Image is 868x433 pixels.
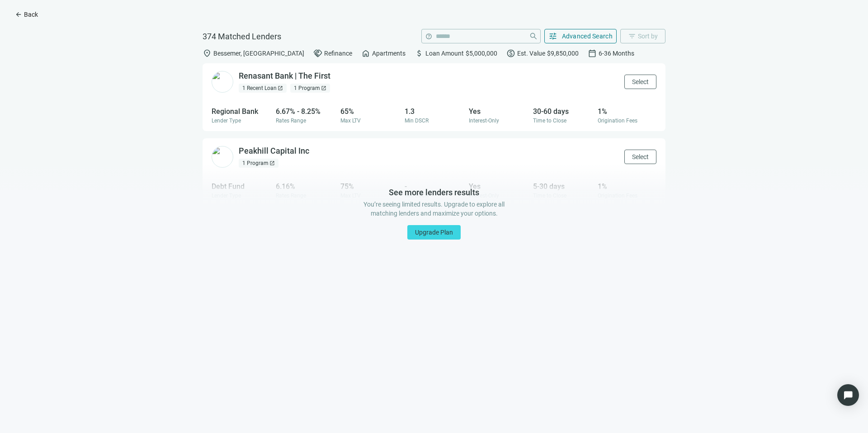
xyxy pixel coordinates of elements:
[588,49,597,58] span: calendar_today
[276,107,335,116] div: 6.67% - 8.25%
[372,50,406,57] span: Apartments
[212,118,241,124] span: Lender Type
[324,50,352,57] span: Refinance
[313,49,322,58] span: handshake
[239,84,287,93] div: 1 Recent Loan
[7,7,46,22] button: arrow_backBack
[415,49,497,58] div: Loan Amount
[405,107,463,116] div: 1.3
[624,75,656,89] button: Select
[469,107,528,116] div: Yes
[321,85,326,91] span: open_in_new
[466,50,497,57] span: $5,000,000
[361,49,370,58] span: home
[599,50,634,57] span: 6-36 Months
[506,49,515,58] span: paid
[425,33,432,40] span: help
[837,384,859,406] div: Open Intercom Messenger
[389,187,479,198] div: See more lenders results
[24,11,38,18] span: Back
[407,225,461,240] button: Upgrade Plan
[632,153,649,160] span: Select
[203,49,212,58] span: location_on
[203,32,281,41] span: 374 Matched Lenders
[353,200,515,218] div: You’re seeing limited results. Upgrade to explore all matching lenders and maximize your options.
[544,29,617,43] button: tuneAdvanced Search
[212,71,233,93] img: 3e120cb6-ead1-4b0b-ae39-01cf7ea17a35
[290,84,330,93] div: 1 Program
[506,49,579,58] div: Est. Value
[598,107,656,116] div: 1%
[533,118,566,124] span: Time to Close
[415,49,424,58] span: attach_money
[624,150,656,164] button: Select
[598,118,637,124] span: Origination Fees
[213,50,304,57] span: Bessemer, [GEOGRAPHIC_DATA]
[632,78,649,85] span: Select
[278,85,283,91] span: open_in_new
[340,118,361,124] span: Max LTV
[15,11,22,18] span: arrow_back
[212,107,270,116] div: Regional Bank
[212,146,233,168] img: d6c594b8-c732-4604-b63f-9e6dd2eca6fa
[620,29,665,43] button: filter_listSort by
[239,159,278,168] div: 1 Program
[239,71,330,82] div: Renasant Bank | The First
[269,160,275,166] span: open_in_new
[276,118,306,124] span: Rates Range
[239,146,309,157] div: Peakhill Capital Inc
[405,118,429,124] span: Min DSCR
[533,107,592,116] div: 30-60 days
[415,229,453,236] span: Upgrade Plan
[547,50,579,57] span: $9,850,000
[469,118,499,124] span: Interest-Only
[340,107,399,116] div: 65%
